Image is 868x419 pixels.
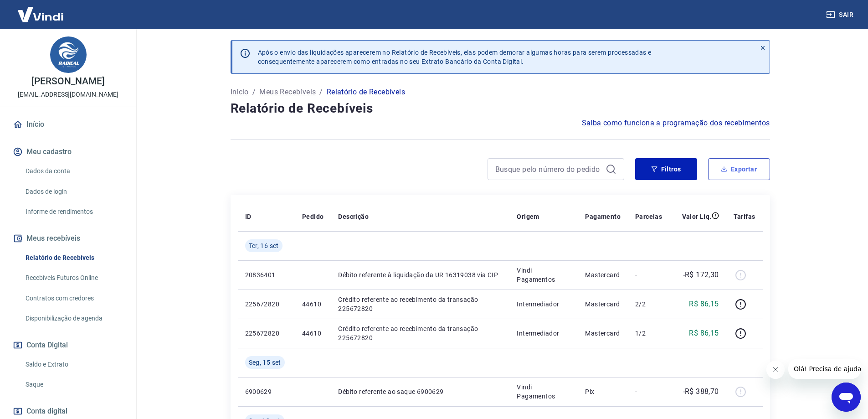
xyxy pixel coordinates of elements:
[22,248,125,267] a: Relatório de Recebíveis
[338,212,369,221] p: Descrição
[582,118,770,129] a: Saiba como funciona a programação dos recebimentos
[11,335,125,355] button: Conta Digital
[249,358,281,367] span: Seg, 15 set
[319,87,323,98] p: /
[5,6,77,14] span: Olá! Precisa de ajuda?
[585,212,621,221] p: Pagamento
[22,162,125,181] a: Dados da conta
[635,387,662,396] p: -
[766,361,785,379] iframe: Fechar mensagem
[832,383,861,412] iframe: Botão para abrir a janela de mensagens
[708,158,770,180] button: Exportar
[635,212,662,221] p: Parcelas
[517,329,570,338] p: Intermediador
[338,387,502,396] p: Débito referente ao saque 6900629
[683,386,719,397] p: -R$ 388,70
[585,300,621,309] p: Mastercard
[22,375,125,394] a: Saque
[231,99,770,118] h4: Relatório de Recebíveis
[258,48,652,66] p: Após o envio das liquidações aparecerem no Relatório de Recebíveis, elas podem demorar algumas ho...
[231,87,249,98] a: Início
[245,329,288,338] p: 225672820
[245,300,288,309] p: 225672820
[338,270,502,279] p: Débito referente à liquidação da UR 16319038 via CIP
[302,329,324,338] p: 44610
[517,266,570,284] p: Vindi Pagamentos
[302,300,324,309] p: 44610
[22,269,125,287] a: Recebíveis Futuros Online
[635,270,662,279] p: -
[249,241,279,250] span: Ter, 16 set
[31,77,104,86] p: [PERSON_NAME]
[635,329,662,338] p: 1/2
[18,90,118,99] p: [EMAIL_ADDRESS][DOMAIN_NAME]
[635,300,662,309] p: 2/2
[11,228,125,248] button: Meus recebíveis
[245,270,288,279] p: 20836401
[338,324,502,342] p: Crédito referente ao recebimento da transação 225672820
[585,270,621,279] p: Mastercard
[635,158,697,180] button: Filtros
[495,162,602,176] input: Busque pelo número do pedido
[11,142,125,162] button: Meu cadastro
[11,114,125,134] a: Início
[22,289,125,308] a: Contratos com credores
[245,212,252,221] p: ID
[683,269,719,280] p: -R$ 172,30
[11,0,70,28] img: Vindi
[788,359,861,379] iframe: Mensagem da empresa
[22,309,125,328] a: Disponibilização de agenda
[302,212,324,221] p: Pedido
[517,212,539,221] p: Origem
[689,328,719,339] p: R$ 86,15
[689,299,719,310] p: R$ 86,15
[327,87,405,98] p: Relatório de Recebíveis
[517,300,570,309] p: Intermediador
[585,387,621,396] p: Pix
[22,202,125,221] a: Informe de rendimentos
[734,212,755,221] p: Tarifas
[26,405,67,418] span: Conta digital
[585,329,621,338] p: Mastercard
[50,36,87,73] img: 390d95a4-0b2f-43fe-8fa0-e43eda86bb40.jpeg
[245,387,288,396] p: 6900629
[259,87,316,98] a: Meus Recebíveis
[682,212,712,221] p: Valor Líq.
[22,355,125,374] a: Saldo e Extrato
[824,6,857,23] button: Sair
[252,87,256,98] p: /
[338,295,502,313] p: Crédito referente ao recebimento da transação 225672820
[517,383,570,401] p: Vindi Pagamentos
[22,182,125,201] a: Dados de login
